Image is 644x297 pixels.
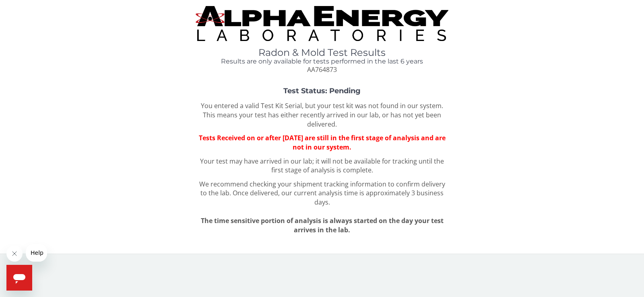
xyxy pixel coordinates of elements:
[6,265,32,291] iframe: Button to launch messaging window
[199,133,446,152] span: Tests Received on or after [DATE] are still in the first stage of analysis and are not in our sys...
[199,180,445,198] span: We recommend checking your shipment tracking information to confirm delivery to the lab.
[196,47,448,58] h1: Radon & Mold Test Results
[201,216,444,234] span: The time sensitive portion of analysis is always started on the day your test arrives in the lab.
[307,65,337,74] span: AA764873
[26,244,47,262] iframe: Message from company
[196,101,448,129] p: You entered a valid Test Kit Serial, but your test kit was not found in our system. This means yo...
[6,246,23,262] iframe: Close message
[233,188,444,207] span: Once delivered, our current analysis time is approximately 3 business days.
[196,157,448,175] p: Your test may have arrived in our lab; it will not be available for tracking until the first stag...
[196,58,448,65] h4: Results are only available for tests performed in the last 6 years
[283,86,361,95] strong: Test Status: Pending
[196,6,448,41] img: TightCrop.jpg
